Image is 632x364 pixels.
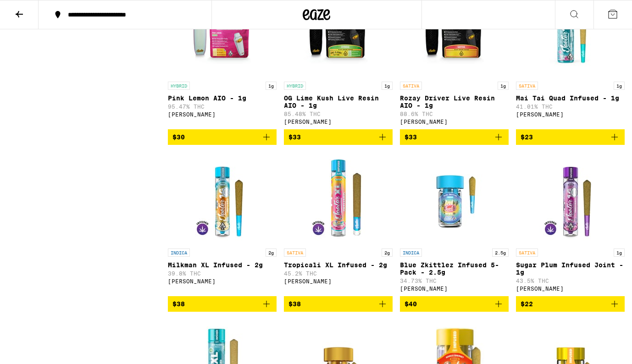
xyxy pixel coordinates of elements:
p: INDICA [168,248,190,257]
a: Open page for Blue Zkittlez Infused 5-Pack - 2.5g from Jeeter [400,152,509,296]
p: 1g [382,82,393,90]
a: Open page for Tropicali XL Infused - 2g from Jeeter [284,152,393,296]
p: Blue Zkittlez Infused 5-Pack - 2.5g [400,261,509,276]
span: $38 [172,300,185,308]
p: 95.47% THC [168,104,277,110]
p: 1g [614,82,625,90]
div: [PERSON_NAME] [284,119,393,125]
p: Mai Tai Quad Infused - 1g [516,94,625,102]
p: 43.5% THC [516,278,625,284]
button: Add to bag [168,129,277,145]
button: Add to bag [284,296,393,312]
p: 85.48% THC [284,111,393,117]
p: Sugar Plum Infused Joint - 1g [516,261,625,276]
p: 34.73% THC [400,278,509,284]
div: [PERSON_NAME] [400,119,509,125]
img: Jeeter - Milkman XL Infused - 2g [177,152,268,244]
div: [PERSON_NAME] [516,286,625,292]
p: 2.5g [492,248,509,257]
span: $33 [405,133,417,141]
div: [PERSON_NAME] [284,278,393,284]
p: INDICA [400,248,422,257]
p: 39.8% THC [168,270,277,276]
img: Jeeter - Sugar Plum Infused Joint - 1g [525,152,616,244]
span: $22 [521,300,533,308]
p: HYBRID [284,82,306,90]
p: OG Lime Kush Live Resin AIO - 1g [284,94,393,109]
button: Add to bag [516,129,625,145]
span: $40 [405,300,417,308]
p: SATIVA [284,248,306,257]
p: Pink Lemon AIO - 1g [168,94,277,102]
p: 1g [614,248,625,257]
div: [PERSON_NAME] [516,111,625,117]
span: $30 [172,133,185,141]
p: Milkman XL Infused - 2g [168,261,277,269]
span: $33 [288,133,301,141]
span: Hi. Need any help? [6,6,66,14]
img: Jeeter - Blue Zkittlez Infused 5-Pack - 2.5g [409,152,500,244]
button: Add to bag [516,296,625,312]
p: 2g [382,248,393,257]
p: 1g [498,82,509,90]
button: Add to bag [400,129,509,145]
p: SATIVA [400,82,422,90]
button: Add to bag [284,129,393,145]
p: HYBRID [168,82,190,90]
span: $23 [521,133,533,141]
img: Jeeter - Tropicali XL Infused - 2g [293,152,384,244]
p: 45.2% THC [284,270,393,276]
button: Add to bag [400,296,509,312]
p: SATIVA [516,82,538,90]
p: 41.01% THC [516,104,625,110]
span: $38 [288,300,301,308]
p: 2g [266,248,277,257]
p: 1g [266,82,277,90]
p: Rozay Driver Live Resin AIO - 1g [400,94,509,109]
div: [PERSON_NAME] [168,278,277,284]
p: SATIVA [516,248,538,257]
button: Add to bag [168,296,277,312]
div: [PERSON_NAME] [400,286,509,292]
a: Open page for Sugar Plum Infused Joint - 1g from Jeeter [516,152,625,296]
p: Tropicali XL Infused - 2g [284,261,393,269]
div: [PERSON_NAME] [168,111,277,117]
a: Open page for Milkman XL Infused - 2g from Jeeter [168,152,277,296]
p: 88.6% THC [400,111,509,117]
